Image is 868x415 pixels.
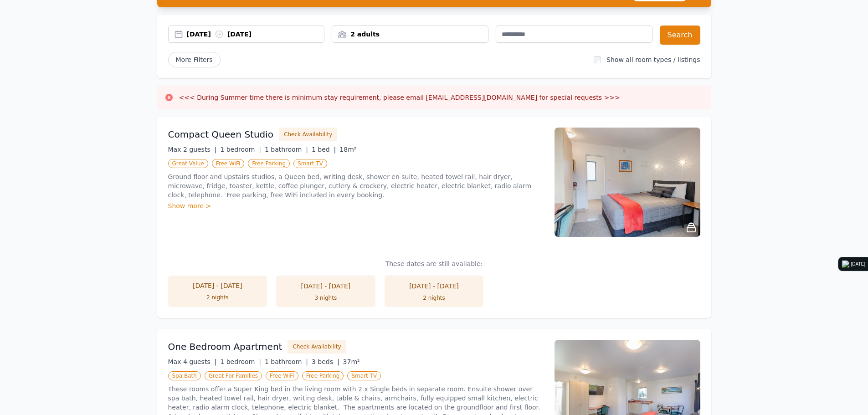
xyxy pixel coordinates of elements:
span: Free Parking [248,159,290,168]
span: Great Value [168,159,208,168]
span: Smart TV [347,371,381,380]
p: These dates are still available: [168,259,700,268]
div: [DATE] - [DATE] [177,281,258,290]
span: 3 beds | [312,358,339,365]
span: Spa Bath [168,371,201,380]
button: Check Availability [279,128,337,141]
span: 1 bedroom | [220,146,261,153]
span: 1 bed | [312,146,336,153]
span: 1 bedroom | [220,358,261,365]
div: 3 nights [285,294,366,302]
h3: One Bedroom Apartment [168,340,282,353]
div: [DATE] - [DATE] [394,282,475,291]
span: Free WiFi [266,371,298,380]
div: 2 nights [177,294,258,301]
div: [DATE] [851,261,865,268]
div: [DATE] - [DATE] [285,282,366,291]
span: Smart TV [293,159,327,168]
h3: Compact Queen Studio [168,128,274,141]
div: [DATE] [DATE] [187,30,324,39]
img: logo [842,261,849,268]
p: Ground floor and upstairs studios, a Queen bed, writing desk, shower en suite, heated towel rail,... [168,172,544,200]
span: 18m² [339,146,356,153]
span: Max 2 guests | [168,146,217,153]
label: Show all room types / listings [606,56,700,63]
span: 1 bathroom | [265,358,308,365]
h3: <<< During Summer time there is minimum stay requirement, please email [EMAIL_ADDRESS][DOMAIN_NAM... [179,93,620,102]
button: Check Availability [288,340,346,354]
span: More Filters [168,52,221,67]
div: 2 adults [332,30,488,39]
span: Free WiFi [212,159,245,168]
div: Show more > [168,201,544,210]
span: Max 4 guests | [168,358,217,365]
span: Free Parking [302,371,344,380]
span: Great For Families [205,371,262,380]
span: 1 bathroom | [265,146,308,153]
span: 37m² [343,358,360,365]
button: Search [660,26,700,45]
div: 2 nights [394,294,475,302]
